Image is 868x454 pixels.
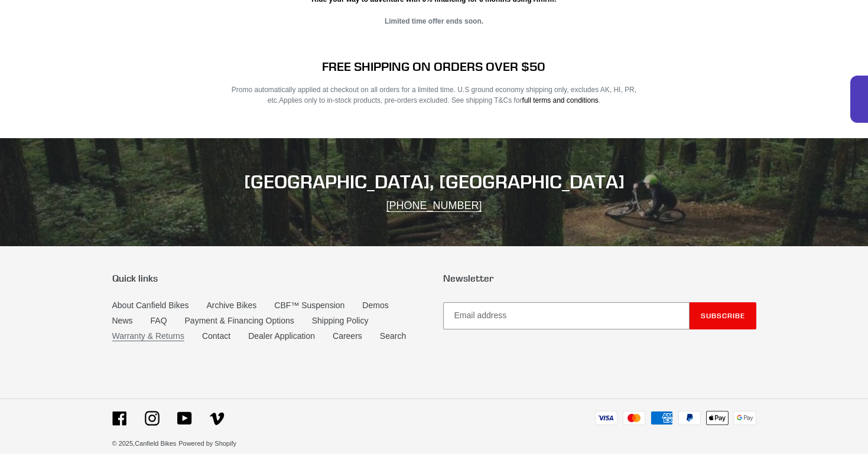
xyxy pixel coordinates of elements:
a: Shipping Policy [312,316,369,325]
a: Demos [362,301,388,310]
a: Careers [333,331,362,341]
a: Archive Bikes [206,301,256,310]
a: [PHONE_NUMBER] [386,200,482,212]
button: Subscribe [690,302,756,329]
a: Canfield Bikes [135,440,176,447]
span: Subscribe [701,311,745,320]
a: About Canfield Bikes [112,301,189,310]
strong: Limited time offer ends soon. [385,17,483,25]
a: News [112,316,133,325]
h2: [GEOGRAPHIC_DATA], [GEOGRAPHIC_DATA] [112,171,756,193]
input: Email address [443,302,690,329]
a: Payment & Financing Options [185,316,294,325]
a: full terms and conditions [522,96,599,104]
a: Contact [202,331,230,341]
a: FAQ [151,316,167,325]
a: CBF™ Suspension [274,301,344,310]
a: Search [380,331,406,341]
a: Dealer Application [248,331,315,341]
a: Powered by Shopify [178,440,236,447]
p: Promo automatically applied at checkout on all orders for a limited time. U.S ground economy ship... [222,84,646,106]
a: Warranty & Returns [112,331,184,341]
p: Newsletter [443,273,756,284]
h2: FREE SHIPPING ON ORDERS OVER $50 [222,59,646,74]
p: Quick links [112,273,425,284]
small: © 2025, [112,440,177,447]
